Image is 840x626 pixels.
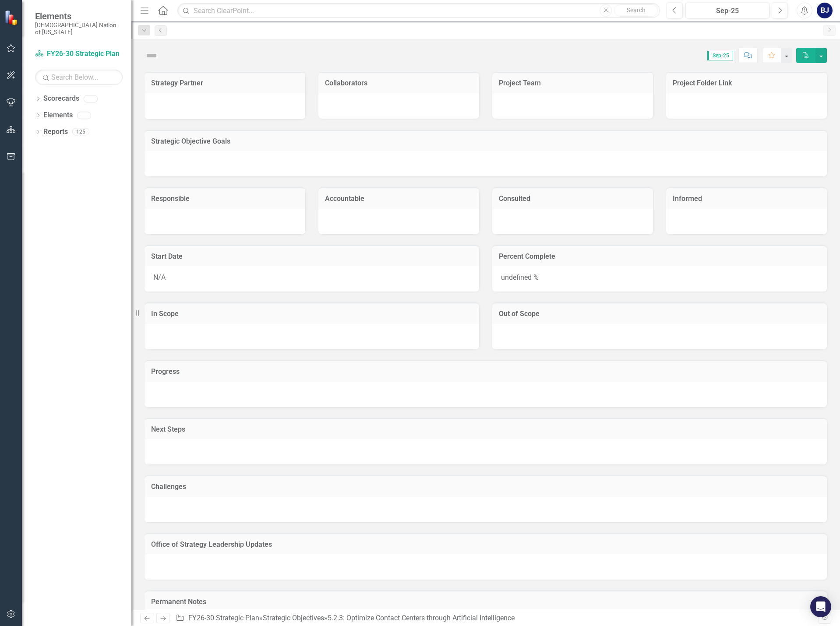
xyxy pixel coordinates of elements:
h3: Consulted [499,195,646,203]
h3: Strategic Objective Goals [151,137,820,145]
h3: Out of Scope [499,310,820,318]
input: Search Below... [35,70,123,85]
small: [DEMOGRAPHIC_DATA] Nation of [US_STATE] [35,21,123,36]
img: Not Defined [145,49,159,63]
div: Sep-25 [688,6,766,16]
span: Search [627,7,646,14]
h3: Progress [151,368,820,376]
button: BJ [817,3,833,18]
h3: Informed [673,195,820,203]
div: 5.2.3: Optimize Contact Centers through Artificial Intelligence [328,614,515,622]
div: 125 [72,128,89,136]
h3: Challenges [151,483,820,491]
a: Reports [43,127,68,137]
img: ClearPoint Strategy [4,10,20,25]
a: FY26-30 Strategic Plan [188,614,259,622]
a: FY26-30 Strategic Plan [35,49,123,59]
input: Search ClearPoint... [177,3,660,18]
div: » » [176,613,818,623]
h3: Strategy Partner [151,79,299,87]
a: Strategic Objectives [263,614,324,622]
div: undefined % [492,266,827,292]
div: Open Intercom Messenger [810,596,831,617]
span: Sep-25 [707,51,733,60]
h3: Responsible [151,195,299,203]
h3: Next Steps [151,426,820,433]
div: N/A [145,266,479,292]
h3: Accountable [325,195,473,203]
h3: Project Folder Link [673,79,820,87]
h3: Permanent Notes [151,598,820,606]
h3: Percent Complete [499,253,820,260]
a: Scorecards [43,94,79,104]
button: Sep-25 [685,3,769,18]
button: Search [614,4,658,17]
span: Elements [35,11,123,21]
h3: Project Team [499,79,646,87]
a: Elements [43,110,73,120]
h3: Office of Strategy Leadership Updates [151,541,820,549]
h3: In Scope [151,310,473,318]
h3: Collaborators [325,79,473,87]
h3: Start Date [151,253,473,260]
